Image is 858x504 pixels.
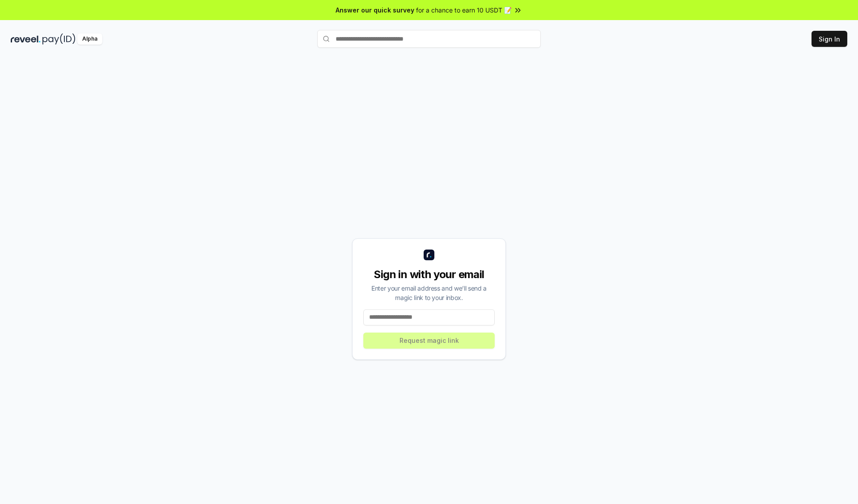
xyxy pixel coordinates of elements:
img: pay_id [42,33,76,45]
span: Answer our quick survey [336,5,414,15]
span: for a chance to earn 10 USDT 📝 [416,5,512,15]
img: reveel_dark [11,33,41,45]
div: Enter your email address and we’ll send a magic link to your inbox. [363,283,495,302]
div: Sign in with your email [363,267,495,282]
img: logo_small [424,250,434,260]
button: Sign In [812,31,847,47]
div: Alpha [77,33,102,45]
